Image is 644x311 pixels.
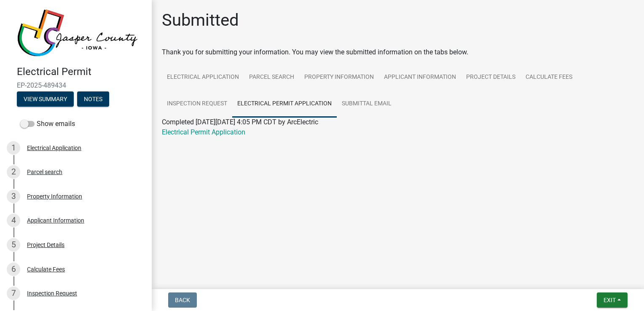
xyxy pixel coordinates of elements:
a: Electrical Application [162,64,244,91]
a: Inspection Request [162,91,232,118]
div: Calculate Fees [27,266,65,272]
wm-modal-confirm: Notes [77,96,109,103]
div: Project Details [27,242,64,248]
a: Property Information [299,64,379,91]
h4: Electrical Permit [17,66,145,78]
div: Property Information [27,193,82,199]
a: Project Details [461,64,521,91]
div: Inspection Request [27,290,77,296]
span: EP-2025-489434 [17,81,135,89]
a: Parcel search [244,64,299,91]
div: 4 [7,214,20,227]
div: 7 [7,287,20,300]
wm-modal-confirm: Summary [17,96,74,103]
button: Notes [77,91,109,107]
a: Electrical Permit Application [162,128,245,136]
span: Completed [DATE][DATE] 4:05 PM CDT by ArcElectric [162,118,318,126]
span: Back [175,297,190,303]
div: Electrical Application [27,145,81,151]
div: 5 [7,238,20,252]
div: Parcel search [27,169,62,175]
button: Back [168,292,197,308]
button: Exit [597,292,628,308]
div: 1 [7,141,20,155]
div: 6 [7,263,20,276]
a: Electrical Permit Application [232,91,337,118]
span: Exit [604,297,616,303]
h1: Submitted [162,10,239,30]
div: 2 [7,165,20,179]
div: Thank you for submitting your information. You may view the submitted information on the tabs below. [162,47,634,57]
a: Calculate Fees [521,64,577,91]
button: View Summary [17,91,74,107]
div: Applicant Information [27,217,84,223]
div: 3 [7,190,20,203]
img: Jasper County, Iowa [17,9,138,57]
a: Submittal Email [337,91,397,118]
label: Show emails [20,119,75,129]
a: Applicant Information [379,64,461,91]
